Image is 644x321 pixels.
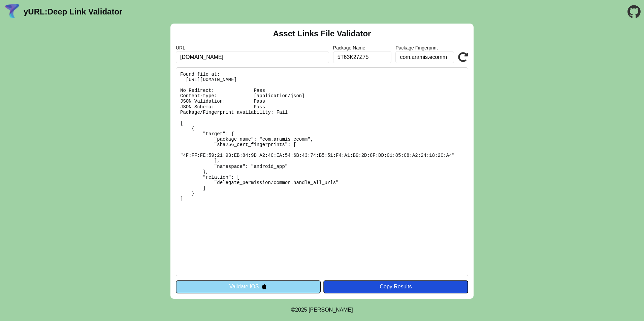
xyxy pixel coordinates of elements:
label: Package Fingerprint [395,45,454,50]
input: Optional [395,51,454,63]
footer: © [291,299,353,321]
input: Optional [333,51,392,63]
input: Required [176,51,329,63]
button: Copy Results [323,280,468,293]
label: URL [176,45,329,50]
div: Copy Results [327,284,465,290]
h2: Asset Links File Validator [273,29,371,38]
pre: Found file at: [URL][DOMAIN_NAME] No Redirect: Pass Content-type: [application/json] JSON Validat... [176,67,468,276]
img: appleIcon.svg [261,284,267,289]
span: 2025 [295,307,307,313]
button: Validate iOS [176,280,321,293]
label: Package Name [333,45,392,50]
a: Michael Ibragimchayev's Personal Site [309,307,353,313]
img: yURL Logo [3,3,21,21]
a: yURL:Deep Link Validator [24,7,122,16]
